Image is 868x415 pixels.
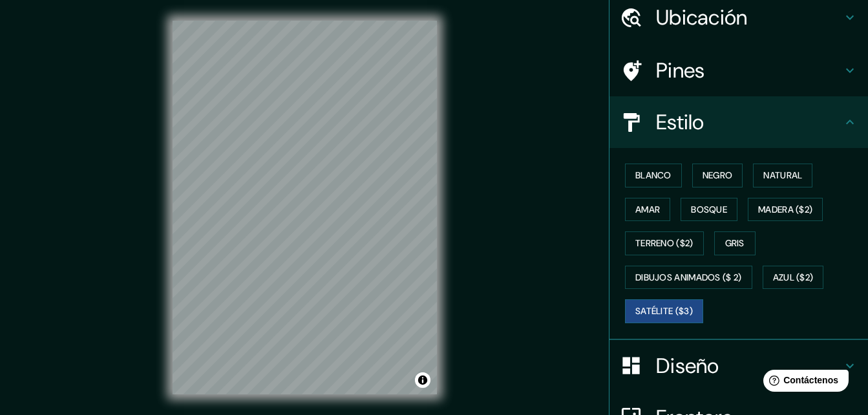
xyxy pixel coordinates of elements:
font: Bosque [691,202,727,218]
button: Amar [625,198,670,222]
font: Blanco [635,167,672,184]
font: Amar [635,202,660,218]
font: Dibujos animados ($ 2) [635,270,742,286]
button: Azul ($2) [763,266,824,290]
button: Madera ($2) [748,198,823,222]
button: Bosque [681,198,737,222]
h4: Pines [656,58,842,83]
div: Diseño [609,340,868,392]
font: Natural [763,167,802,184]
font: Gris [725,235,745,251]
button: Dibujos animados ($ 2) [625,266,752,290]
div: Pines [609,45,868,96]
h4: Ubicación [656,5,842,30]
button: Natural [753,164,812,187]
button: Alternar atribución [415,372,430,388]
button: Terreno ($2) [625,231,704,255]
div: Estilo [609,96,868,148]
h4: Diseño [656,353,842,379]
canvas: Mapa [173,21,437,394]
font: Terreno ($2) [635,235,693,251]
h4: Estilo [656,109,842,135]
button: Satélite ($3) [625,299,703,323]
button: Negro [692,164,743,187]
button: Blanco [625,164,682,187]
button: Gris [714,231,756,255]
iframe: Help widget launcher [753,365,854,401]
font: Azul ($2) [773,270,814,286]
font: Negro [703,167,733,184]
font: Satélite ($3) [635,303,693,319]
font: Madera ($2) [758,202,812,218]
